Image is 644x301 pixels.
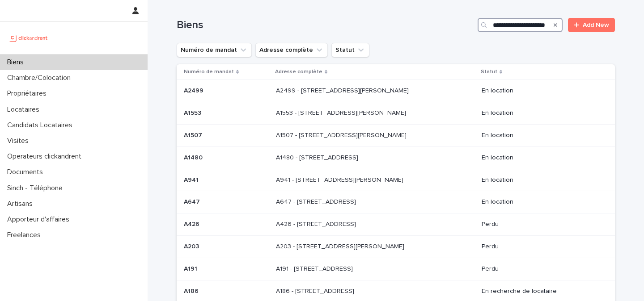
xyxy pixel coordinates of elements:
[4,231,48,239] p: Freelances
[184,130,204,139] p: A1507
[4,121,80,130] p: Candidats Locataires
[482,154,601,162] p: En location
[177,191,615,213] tr: A647A647 A647 - [STREET_ADDRESS]A647 - [STREET_ADDRESS] En location
[4,137,36,145] p: Visites
[177,213,615,236] tr: A426A426 A426 - [STREET_ADDRESS]A426 - [STREET_ADDRESS] Perdu
[481,67,497,77] p: Statut
[184,175,200,184] p: A941
[276,85,411,95] p: A2499 - [STREET_ADDRESS][PERSON_NAME]
[276,152,360,162] p: A1480 - [STREET_ADDRESS]
[482,176,601,184] p: En location
[177,43,252,57] button: Numéro de mandat
[177,235,615,258] tr: A203A203 A203 - [STREET_ADDRESS][PERSON_NAME]A203 - [STREET_ADDRESS][PERSON_NAME] Perdu
[276,130,408,139] p: A1507 - 44 Rue Camille Desmoulins, Choisy-le-Roi 94600
[4,152,89,161] p: Operateurs clickandrent
[276,108,408,117] p: A1553 - [STREET_ADDRESS][PERSON_NAME]
[184,196,202,206] p: A647
[276,175,405,184] p: A941 - [STREET_ADDRESS][PERSON_NAME]
[4,105,47,114] p: Locataires
[482,265,601,273] p: Perdu
[482,288,601,295] p: En recherche de locataire
[184,219,201,228] p: A426
[4,200,40,208] p: Artisans
[255,43,328,57] button: Adresse complète
[482,221,601,228] p: Perdu
[184,286,200,295] p: A186
[177,19,474,32] h1: Biens
[276,241,406,251] p: A203 - [STREET_ADDRESS][PERSON_NAME]
[331,43,369,57] button: Statut
[7,29,51,47] img: UCB0brd3T0yccxBKYDjQ
[568,18,615,32] a: Add New
[482,243,601,251] p: Perdu
[4,58,31,67] p: Biens
[4,168,50,176] p: Documents
[177,258,615,280] tr: A191A191 A191 - [STREET_ADDRESS]A191 - [STREET_ADDRESS] Perdu
[478,18,563,32] input: Search
[177,146,615,169] tr: A1480A1480 A1480 - [STREET_ADDRESS]A1480 - [STREET_ADDRESS] En location
[184,241,201,251] p: A203
[184,67,234,77] p: Numéro de mandat
[276,196,358,206] p: A647 - [STREET_ADDRESS]
[276,219,358,228] p: A426 - [STREET_ADDRESS]
[583,22,609,28] span: Add New
[177,102,615,125] tr: A1553A1553 A1553 - [STREET_ADDRESS][PERSON_NAME]A1553 - [STREET_ADDRESS][PERSON_NAME] En location
[4,215,76,224] p: Apporteur d'affaires
[184,108,203,117] p: A1553
[482,87,601,95] p: En location
[184,263,199,273] p: A191
[177,80,615,102] tr: A2499A2499 A2499 - [STREET_ADDRESS][PERSON_NAME]A2499 - [STREET_ADDRESS][PERSON_NAME] En location
[177,169,615,191] tr: A941A941 A941 - [STREET_ADDRESS][PERSON_NAME]A941 - [STREET_ADDRESS][PERSON_NAME] En location
[276,286,356,295] p: A186 - [STREET_ADDRESS]
[4,74,78,82] p: Chambre/Colocation
[275,67,322,77] p: Adresse complète
[177,124,615,146] tr: A1507A1507 A1507 - [STREET_ADDRESS][PERSON_NAME]A1507 - [STREET_ADDRESS][PERSON_NAME] En location
[184,85,205,95] p: A2499
[482,109,601,117] p: En location
[482,198,601,206] p: En location
[276,263,355,273] p: A191 - [STREET_ADDRESS]
[482,132,601,139] p: En location
[4,184,70,192] p: Sinch - Téléphone
[4,89,54,98] p: Propriétaires
[184,152,204,162] p: A1480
